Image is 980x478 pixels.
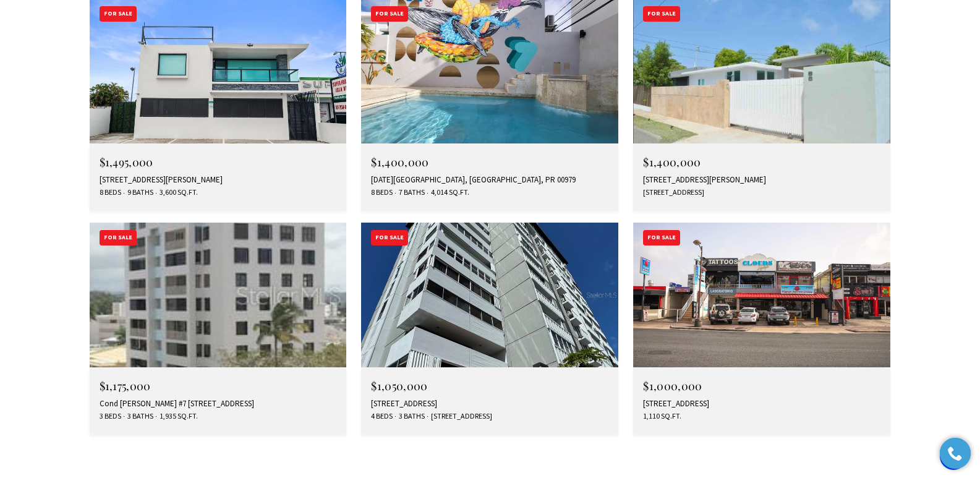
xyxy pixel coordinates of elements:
span: $1,050,000 [371,378,427,393]
span: 9 Baths [124,187,153,198]
div: Cond [PERSON_NAME] #7 [STREET_ADDRESS] [100,399,337,409]
div: [STREET_ADDRESS][PERSON_NAME] [643,175,880,185]
div: [STREET_ADDRESS] [371,399,608,409]
span: 7 Baths [396,187,425,198]
span: 8 Beds [100,187,121,198]
span: 8 Beds [371,187,393,198]
span: 4 Beds [371,411,393,422]
span: 3,600 Sq.Ft. [156,187,198,198]
div: For Sale [643,230,680,245]
span: $1,400,000 [371,155,428,169]
span: 3 Baths [124,411,153,422]
div: For Sale [371,6,408,22]
a: For Sale $1,050,000 [STREET_ADDRESS] 4 Beds 3 Baths [STREET_ADDRESS] [361,223,618,434]
span: [STREET_ADDRESS] [643,187,704,198]
span: $1,000,000 [643,378,702,393]
span: $1,495,000 [100,155,153,169]
span: 1,110 Sq.Ft. [643,411,681,422]
a: For Sale $1,175,000 Cond [PERSON_NAME] #7 [STREET_ADDRESS] 3 Beds 3 Baths 1,935 Sq.Ft. [90,223,347,434]
span: [STREET_ADDRESS] [428,411,492,422]
a: For Sale $1,000,000 [STREET_ADDRESS] 1,110 Sq.Ft. [633,223,890,434]
div: [STREET_ADDRESS] [643,399,880,409]
div: For Sale [100,6,137,22]
span: 3 Baths [396,411,425,422]
div: For Sale [100,230,137,245]
div: For Sale [643,6,680,22]
span: 1,935 Sq.Ft. [156,411,198,422]
div: [STREET_ADDRESS][PERSON_NAME] [100,175,337,185]
span: $1,400,000 [643,155,701,169]
span: $1,175,000 [100,378,151,393]
div: [DATE][GEOGRAPHIC_DATA], [GEOGRAPHIC_DATA], PR 00979 [371,175,608,185]
span: 3 Beds [100,411,121,422]
span: 4,014 Sq.Ft. [428,187,469,198]
div: For Sale [371,230,408,245]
